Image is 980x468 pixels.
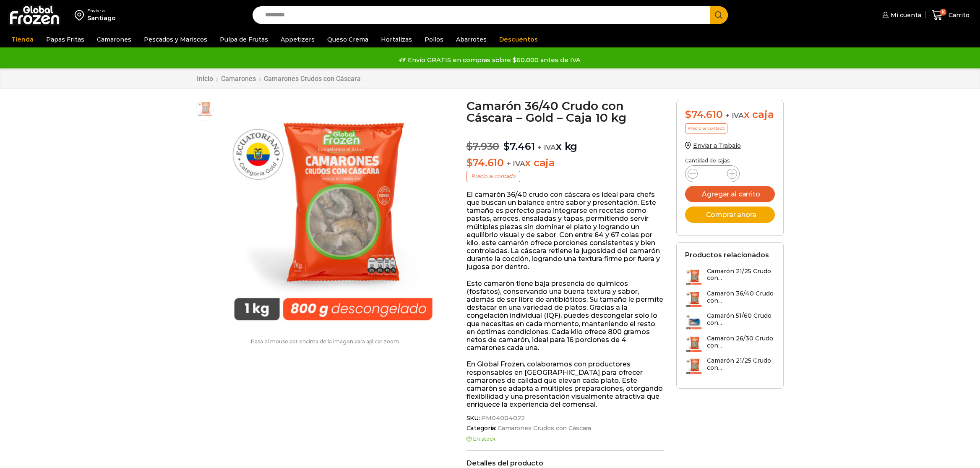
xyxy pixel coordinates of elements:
[276,31,319,47] a: Appetizers
[503,140,510,152] span: $
[7,31,38,47] a: Tienda
[725,111,744,120] span: + IVA
[467,157,473,169] span: $
[467,157,504,169] bdi: 74.610
[685,357,775,375] a: Camarón 21/25 Crudo con...
[685,312,775,330] a: Camarón 51/60 Crudo con...
[880,7,921,24] a: Mi cuenta
[693,142,741,149] span: Enviar a Trabajo
[503,140,535,152] bdi: 7.461
[467,425,664,432] span: Categoría:
[507,159,525,168] span: + IVA
[263,75,361,83] a: Camarones Crudos con Cáscara
[377,31,416,47] a: Hortalizas
[685,108,722,120] bdi: 74.610
[196,339,454,345] p: Pasa el mouse por encima de la imagen para aplicar zoom
[946,11,970,19] span: Carrito
[685,123,727,133] p: Precio al contado
[685,268,775,286] a: Camarón 21/25 Crudo con...
[495,31,542,47] a: Descuentos
[707,290,775,304] h3: Camarón 36/40 Crudo con...
[685,158,775,164] p: Cantidad de cajas
[467,132,664,153] p: x kg
[420,31,448,47] a: Pollos
[685,251,769,259] h2: Productos relacionados
[42,31,89,47] a: Papas Fritas
[196,75,361,83] nav: Breadcrumb
[940,9,946,16] span: 16
[467,415,664,422] span: SKU:
[685,108,691,120] span: $
[496,425,591,432] a: Camarones Crudos con Cáscara
[707,268,775,282] h3: Camarón 21/25 Crudo con...
[93,31,136,47] a: Camarones
[930,5,972,25] a: 16 Carrito
[889,11,921,19] span: Mi cuenta
[221,75,256,83] a: Camarones
[467,191,664,271] p: El camarón 36/40 crudo con cáscara es ideal para chefs que buscan un balance entre sabor y presen...
[685,142,741,149] a: Enviar a Trabajo
[685,186,775,202] button: Agregar al carrito
[685,207,775,223] button: Comprar ahora
[467,280,664,352] p: Este camarón tiene baja presencia de químicos (fosfatos), conservando una buena textura y sabor, ...
[537,143,556,152] span: + IVA
[467,436,664,442] p: En stock
[196,75,214,83] a: Inicio
[707,312,775,327] h3: Camarón 51/60 Crudo con...
[452,31,491,47] a: Abarrotes
[467,100,664,123] h1: Camarón 36/40 Crudo con Cáscara – Gold – Caja 10 kg
[707,357,775,371] h3: Camarón 21/25 Crudo con...
[467,140,473,152] span: $
[480,415,525,422] span: PM04004022
[704,168,720,180] input: Product quantity
[140,31,211,47] a: Pescados y Mariscos
[218,100,448,330] div: 1 / 3
[710,6,728,24] button: Search button
[87,8,116,14] div: Enviar a
[467,171,520,182] p: Precio al contado
[467,459,664,467] h2: Detalles del producto
[197,100,214,117] span: PM04004022
[323,31,373,47] a: Queso Crema
[87,14,116,22] div: Santiago
[218,100,448,330] img: PM04004022
[707,335,775,349] h3: Camarón 26/30 Crudo con...
[216,31,272,47] a: Pulpa de Frutas
[685,290,775,308] a: Camarón 36/40 Crudo con...
[685,109,775,121] div: x caja
[75,8,87,22] img: address-field-icon.svg
[685,335,775,353] a: Camarón 26/30 Crudo con...
[467,140,500,152] bdi: 7.930
[467,157,664,169] p: x caja
[467,360,664,408] p: En Global Frozen, colaboramos con productores responsables en [GEOGRAPHIC_DATA] para ofrecer cama...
